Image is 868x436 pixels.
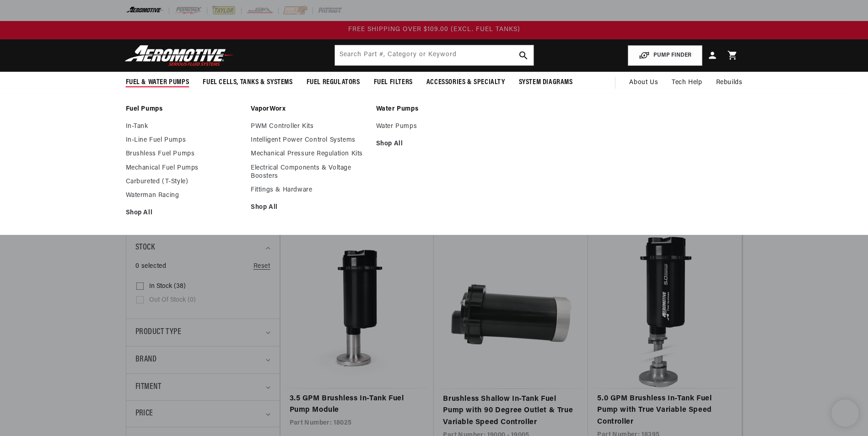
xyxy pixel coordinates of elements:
span: Out of stock (0) [149,296,196,304]
input: Search by Part Number, Category or Keyword [335,45,534,65]
a: Carbureted (T-Style) [126,178,242,186]
summary: Stock (0 selected) [135,234,270,261]
img: Aeromotive [122,45,237,66]
summary: Accessories & Specialty [420,72,512,93]
a: Water Pumps [376,122,492,131]
summary: Fuel Filters [367,72,420,93]
span: Accessories & Specialty [426,78,505,87]
summary: Fuel & Water Pumps [119,72,196,93]
a: Reset [253,261,270,271]
a: VaporWorx [251,105,367,113]
a: In-Tank [126,122,242,131]
summary: Price [135,401,270,427]
span: Fuel Cells, Tanks & Systems [203,78,292,87]
a: Waterman Racing [126,191,242,200]
a: Brushless Shallow In-Tank Fuel Pump with 90 Degree Outlet & True Variable Speed Controller [443,393,579,429]
a: Water Pumps [376,105,492,113]
span: Tech Help [672,78,702,88]
summary: Fitment (0 selected) [135,374,270,401]
span: Fuel & Water Pumps [126,78,189,87]
summary: Rebuilds [709,72,749,94]
a: Shop All [126,209,242,217]
a: Electrical Components & Voltage Boosters [251,164,367,181]
span: In stock (38) [149,282,186,291]
a: Brushless Fuel Pumps [126,150,242,158]
a: Mechanical Fuel Pumps [126,164,242,172]
a: 3.5 GPM Brushless In-Tank Fuel Pump Module [290,393,425,416]
summary: Tech Help [665,72,709,94]
span: Product type [135,326,182,339]
span: FREE SHIPPING OVER $109.00 (EXCL. FUEL TANKS) [348,26,520,33]
span: Fuel Regulators [307,78,360,87]
summary: Fuel Regulators [300,72,367,93]
summary: Fuel Cells, Tanks & Systems [196,72,299,93]
span: About Us [629,79,658,86]
a: Shop All [251,203,367,212]
a: In-Line Fuel Pumps [126,136,242,144]
a: 5.0 GPM Brushless In-Tank Fuel Pump with True Variable Speed Controller [597,393,733,428]
span: Brand [135,353,157,367]
span: Fuel Filters [374,78,413,87]
span: Stock [135,241,155,255]
button: search button [513,45,534,65]
a: Intelligent Power Control Systems [251,136,367,144]
span: 0 selected [135,261,167,271]
span: Rebuilds [716,78,743,88]
span: System Diagrams [519,78,573,87]
a: Shop All [376,140,492,148]
summary: Brand (0 selected) [135,346,270,373]
summary: Product type (0 selected) [135,319,270,346]
span: Price [135,408,153,420]
summary: System Diagrams [512,72,580,93]
a: Fuel Pumps [126,105,242,113]
span: Fitment [135,381,162,394]
button: PUMP FINDER [628,45,702,66]
a: Mechanical Pressure Regulation Kits [251,150,367,158]
a: About Us [622,72,665,94]
a: Fittings & Hardware [251,186,367,194]
a: PWM Controller Kits [251,122,367,131]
